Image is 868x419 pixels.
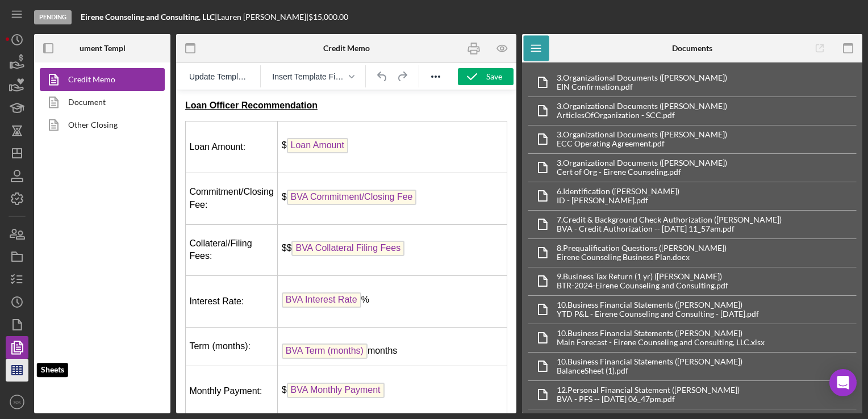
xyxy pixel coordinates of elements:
b: Credit Memo [323,44,370,53]
span: Update Template [189,72,249,81]
span: BVA Monthly Payment [111,292,208,308]
div: YTD P&L - Eirene Counseling and Consulting - [DATE].pdf [557,309,759,319]
div: 12. Personal Financial Statement ([PERSON_NAME]) [557,386,740,395]
a: Credit Memo [40,68,159,91]
div: Pending [34,10,72,24]
div: 9. Business Tax Return (1 yr) ([PERSON_NAME]) [557,272,728,281]
div: 10. Business Financial Statements ([PERSON_NAME]) [557,300,759,309]
button: Undo [373,69,392,85]
div: 3. Organizational Documents ([PERSON_NAME]) [557,73,727,82]
b: Eirene Counseling and Consulting, LLC [81,12,215,22]
div: BTR-2024-Eirene Counseling and Consulting.pdf [557,281,728,290]
td: $ [102,275,331,327]
div: 10. Business Financial Statements ([PERSON_NAME]) [557,357,742,366]
iframe: Rich Text Area [176,90,516,413]
div: 3. Organizational Documents ([PERSON_NAME]) [557,130,727,139]
a: Document [40,91,159,114]
b: Document Templates [65,44,140,53]
button: Reveal or hide additional toolbar items [426,69,445,85]
div: Eirene Counseling Business Plan.docx [557,253,727,262]
button: Reset the template to the current product template value [185,69,253,85]
div: Main Forecast - Eirene Counseling and Consulting, LLC.xlsx [557,338,765,347]
div: Cert of Org - Eirene Counseling.pdf [557,167,727,177]
div: 3. Organizational Documents ([PERSON_NAME]) [557,102,727,111]
button: SS [6,391,28,413]
div: 3. Organizational Documents ([PERSON_NAME]) [557,158,727,167]
div: ArticlesOfOrganization - SCC.pdf [557,111,727,120]
div: BalanceSheet (1).pdf [557,366,742,375]
button: Insert Template Field [268,69,358,85]
div: 10. Business Financial Statements ([PERSON_NAME]) [557,329,765,338]
div: ECC Operating Agreement.pdf [557,139,727,148]
div: 6. Identification ([PERSON_NAME]) [557,187,679,196]
div: Save [486,68,502,85]
div: 8. Prequalification Questions ([PERSON_NAME]) [557,244,727,253]
span: Insert Template Field [272,72,345,81]
text: SS [14,399,21,405]
button: Save [458,68,514,85]
div: BVA - PFS -- [DATE] 06_47pm.pdf [557,395,740,404]
button: Redo [393,69,412,85]
div: $15,000.00 [308,12,352,22]
div: BVA - Credit Authorization -- [DATE] 11_57am.pdf [557,224,782,233]
b: Documents [672,44,712,53]
td: Monthly Payment: [10,275,102,327]
div: | [81,12,217,22]
div: Open Intercom Messenger [829,369,857,396]
div: Lauren [PERSON_NAME] | [217,12,308,22]
a: Other Closing [40,114,159,136]
div: ID - [PERSON_NAME].pdf [557,196,679,205]
div: 7. Credit & Background Check Authorization ([PERSON_NAME]) [557,215,782,224]
div: EIN Confirmation.pdf [557,82,727,91]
